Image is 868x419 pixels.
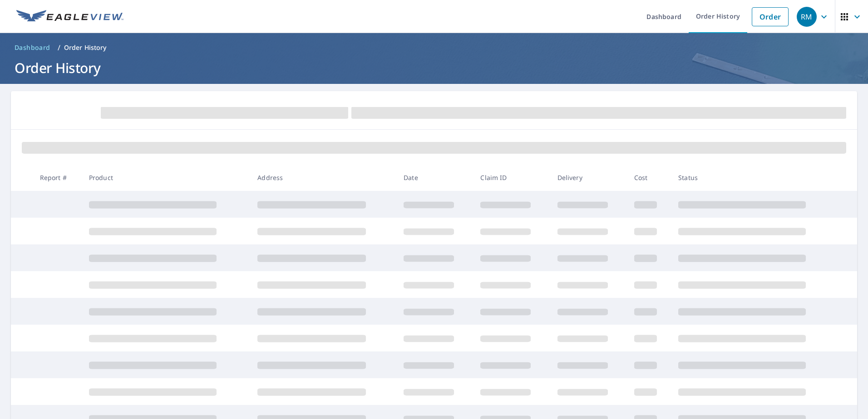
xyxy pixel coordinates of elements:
th: Date [396,164,473,191]
a: Order [752,7,789,26]
th: Product [82,164,251,191]
li: / [58,42,60,53]
div: RM [797,7,817,27]
th: Delivery [550,164,627,191]
th: Report # [33,164,82,191]
th: Address [250,164,396,191]
th: Claim ID [473,164,550,191]
img: EV Logo [16,10,123,24]
h1: Order History [11,58,857,77]
th: Cost [627,164,671,191]
th: Status [671,164,840,191]
span: Dashboard [15,43,50,52]
p: Order History [64,43,107,52]
nav: breadcrumb [11,40,857,55]
a: Dashboard [11,40,54,55]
